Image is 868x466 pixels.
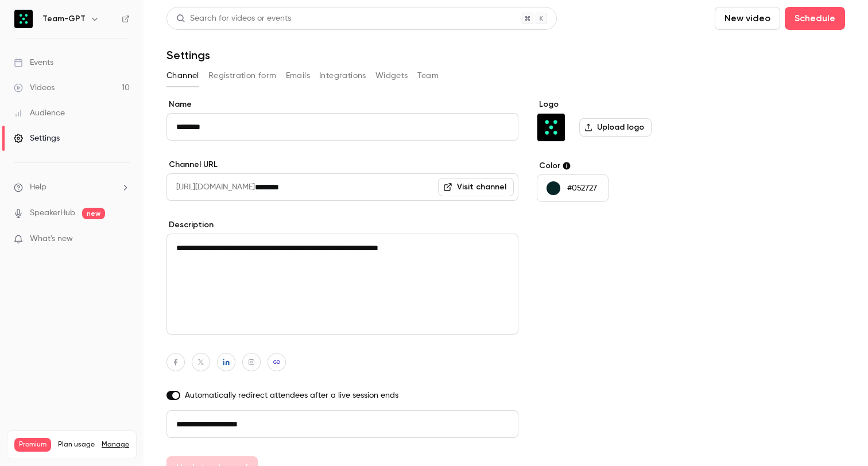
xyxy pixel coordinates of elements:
[166,159,518,170] label: Channel URL
[537,174,609,202] button: #052727
[715,7,780,30] button: New video
[166,67,199,85] button: Channel
[30,207,75,219] a: SpeakerHub
[537,99,713,110] label: Logo
[14,10,33,28] img: Team-GPT
[375,67,408,85] button: Widgets
[14,57,53,68] div: Events
[537,99,713,142] section: Logo
[537,114,565,141] img: Team-GPT
[14,133,60,144] div: Settings
[14,107,65,119] div: Audience
[166,219,518,231] label: Description
[14,82,55,94] div: Videos
[166,390,518,401] label: Automatically redirect attendees after a live session ends
[82,208,105,219] span: new
[14,181,130,193] li: help-dropdown-opener
[286,67,310,85] button: Emails
[166,48,210,62] h1: Settings
[30,181,46,193] span: Help
[579,118,652,137] label: Upload logo
[102,440,129,449] a: Manage
[567,182,597,194] p: #052727
[537,160,713,172] label: Color
[208,67,277,85] button: Registration form
[417,67,439,85] button: Team
[166,173,255,201] span: [URL][DOMAIN_NAME]
[30,233,73,245] span: What's new
[42,13,86,25] h6: Team-GPT
[438,178,514,196] a: Visit channel
[176,13,291,25] div: Search for videos or events
[166,99,518,110] label: Name
[14,438,51,452] span: Premium
[785,7,845,30] button: Schedule
[58,440,95,449] span: Plan usage
[319,67,366,85] button: Integrations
